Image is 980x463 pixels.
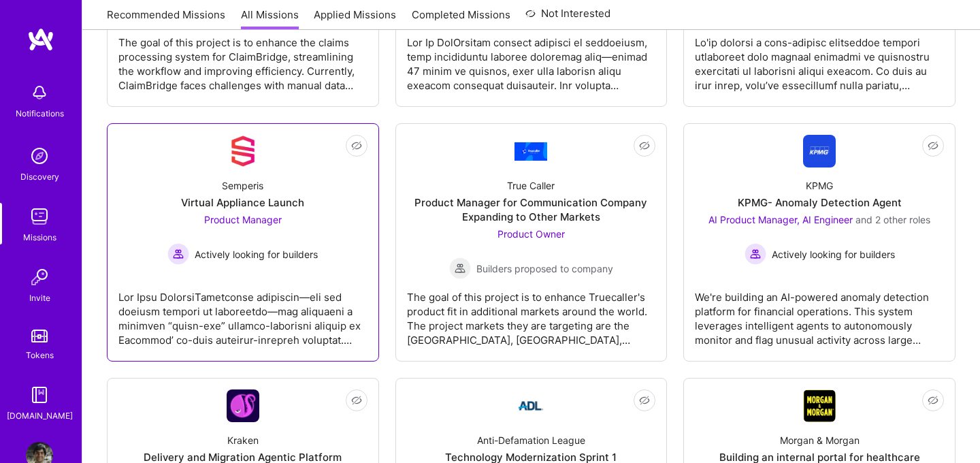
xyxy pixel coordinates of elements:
[26,79,53,106] img: bell
[708,214,853,225] span: AI Product Manager, AI Engineer
[26,348,54,362] div: Tokens
[167,243,189,265] img: Actively looking for builders
[738,195,902,210] div: KPMG- Anomaly Detection Agent
[514,389,547,422] img: Company Logo
[314,7,396,30] a: Applied Missions
[514,142,547,161] img: Company Logo
[26,264,53,291] img: Invite
[241,7,299,30] a: All Missions
[507,178,555,193] div: True Caller
[695,135,944,350] a: Company LogoKPMGKPMG- Anomaly Detection AgentAI Product Manager, AI Engineer and 2 other rolesAct...
[195,247,318,261] span: Actively looking for builders
[449,257,471,279] img: Builders proposed to company
[407,135,656,350] a: Company LogoTrue CallerProduct Manager for Communication Company Expanding to Other MarketsProduc...
[31,330,48,342] img: tokens
[412,7,510,30] a: Completed Missions
[351,395,362,406] i: icon EyeClosed
[222,178,263,193] div: Semperis
[803,135,836,167] img: Company Logo
[26,381,53,409] img: guide book
[29,291,50,305] div: Invite
[695,25,944,93] div: Lo'ip dolorsi a cons-adipisc elitseddoe tempori utlaboreet dolo magnaal enimadmi ve quisnostru ex...
[7,409,73,423] div: [DOMAIN_NAME]
[118,135,367,350] a: Company LogoSemperisVirtual Appliance LaunchProduct Manager Actively looking for buildersActively...
[928,395,938,406] i: icon EyeClosed
[107,7,225,30] a: Recommended Missions
[745,243,766,265] img: Actively looking for builders
[27,27,54,52] img: logo
[772,247,895,261] span: Actively looking for builders
[806,178,833,193] div: KPMG
[639,140,650,151] i: icon EyeClosed
[407,279,656,347] div: The goal of this project is to enhance Truecaller's product fit in additional markets around the ...
[803,389,836,422] img: Company Logo
[780,433,860,447] div: Morgan & Morgan
[16,106,64,121] div: Notifications
[20,170,59,184] div: Discovery
[26,142,53,170] img: discovery
[695,279,944,347] div: We're building an AI-powered anomaly detection platform for financial operations. This system lev...
[639,395,650,406] i: icon EyeClosed
[227,135,259,167] img: Company Logo
[477,433,585,447] div: Anti-Defamation League
[204,214,282,225] span: Product Manager
[497,228,565,240] span: Product Owner
[181,195,304,210] div: Virtual Appliance Launch
[227,389,259,422] img: Company Logo
[855,214,930,225] span: and 2 other roles
[118,279,367,347] div: Lor Ipsu DolorsiTametconse adipiscin—eli sed doeiusm tempori ut laboreetdo—mag aliquaeni a minimv...
[23,230,56,244] div: Missions
[476,261,613,276] span: Builders proposed to company
[525,5,610,30] a: Not Interested
[26,203,53,230] img: teamwork
[407,195,656,224] div: Product Manager for Communication Company Expanding to Other Markets
[928,140,938,151] i: icon EyeClosed
[407,25,656,93] div: Lor Ip DolOrsitam consect adipisci el seddoeiusm, temp incididuntu laboree doloremag aliq—enimad ...
[351,140,362,151] i: icon EyeClosed
[227,433,259,447] div: Kraken
[118,25,367,93] div: The goal of this project is to enhance the claims processing system for ClaimBridge, streamlining...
